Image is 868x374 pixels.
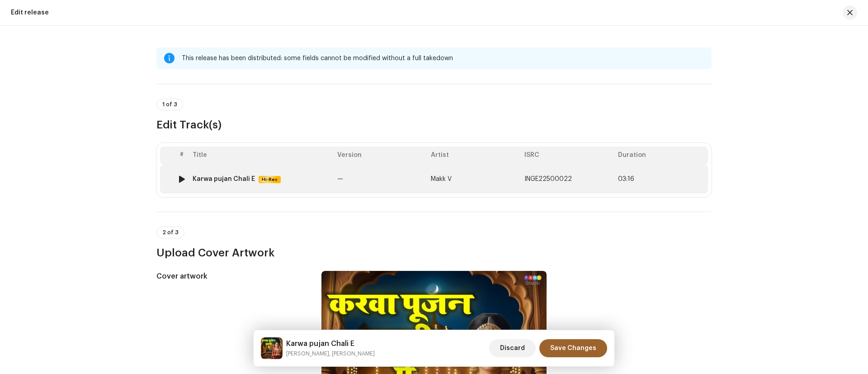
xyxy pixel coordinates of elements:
th: ISRC [521,147,614,165]
th: Version [334,147,427,165]
small: Karwa pujan Chali E [286,349,375,358]
span: Makk V [431,176,452,182]
h3: Upload Cover Artwork [156,246,712,260]
span: 03:16 [618,175,634,183]
span: — [337,176,343,182]
h5: Cover artwork [156,271,307,282]
div: This release has been distributed: some fields cannot be modified without a full takedown [182,53,704,64]
span: 1 of 3 [162,102,177,107]
button: Save Changes [539,339,607,357]
th: Title [189,147,334,165]
span: INGE22500022 [524,176,572,182]
button: Discard [489,339,536,357]
th: Artist [427,147,521,165]
th: Duration [614,147,708,165]
span: Save Changes [550,339,596,357]
span: Hi-Res [259,176,280,183]
h3: Edit Track(s) [156,118,712,132]
th: # [175,147,189,165]
div: Karwa pujan Chali E [193,175,255,183]
span: 2 of 3 [162,230,179,235]
img: 236c3b55-b8ef-4296-bd4d-d637df382760 [261,337,283,359]
h5: Karwa pujan Chali E [286,338,375,349]
span: Discard [500,339,525,357]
